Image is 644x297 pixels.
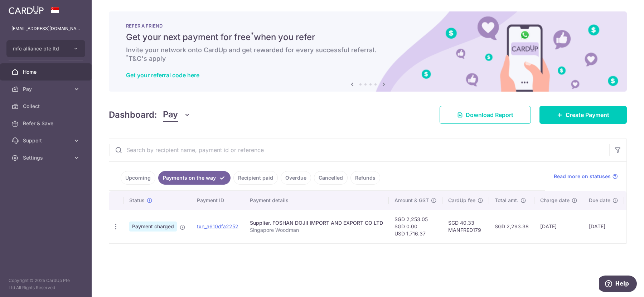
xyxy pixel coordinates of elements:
[244,191,389,210] th: Payment details
[314,171,348,185] a: Cancelled
[599,276,637,293] iframe: Opens a widget where you can find more information
[626,222,640,231] img: Bank Card
[158,171,231,185] a: Payments on the way
[23,103,70,110] span: Collect
[121,171,155,185] a: Upcoming
[109,108,157,121] h4: Dashboard:
[23,137,70,144] span: Support
[126,23,610,29] p: REFER A FRIEND
[126,46,610,63] h6: Invite your network onto CardUp and get rewarded for every successful referral. T&C's apply
[163,108,178,122] span: Pay
[109,138,609,161] input: Search by recipient name, payment id or reference
[23,86,70,93] span: Pay
[466,111,513,119] span: Download Report
[389,210,442,243] td: SGD 2,253.05 SGD 0.00 USD 1,716.37
[23,68,70,76] span: Home
[554,173,618,180] a: Read more on statuses
[281,171,311,185] a: Overdue
[126,31,610,43] h5: Get your next payment for free when you refer
[566,111,609,119] span: Create Payment
[489,210,534,243] td: SGD 2,293.38
[394,197,429,204] span: Amount & GST
[495,197,518,204] span: Total amt.
[540,197,570,204] span: Charge date
[126,72,199,79] a: Get your referral code here
[23,154,70,161] span: Settings
[583,210,624,243] td: [DATE]
[539,106,627,124] a: Create Payment
[554,173,611,180] span: Read more on statuses
[109,11,627,92] img: RAF banner
[350,171,380,185] a: Refunds
[23,120,70,127] span: Refer & Save
[197,223,238,229] a: txn_a610dfa2252
[191,191,244,210] th: Payment ID
[129,197,145,204] span: Status
[250,219,383,227] div: Supplier. FOSHAN DOJII IMPORT AND EXPORT CO LTD
[442,210,489,243] td: SGD 40.33 MANFRED179
[448,197,475,204] span: CardUp fee
[13,45,66,52] span: mfc alliance pte ltd
[440,106,531,124] a: Download Report
[9,6,44,14] img: CardUp
[129,221,177,232] span: Payment charged
[233,171,278,185] a: Recipient paid
[250,227,383,234] p: Singapore Woodman
[163,108,190,122] button: Pay
[6,40,85,57] button: mfc alliance pte ltd
[534,210,583,243] td: [DATE]
[589,197,610,204] span: Due date
[11,25,80,32] p: [EMAIL_ADDRESS][DOMAIN_NAME]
